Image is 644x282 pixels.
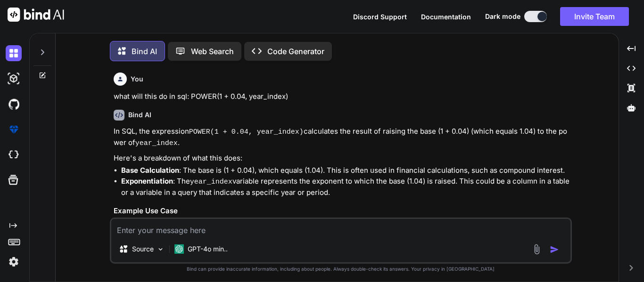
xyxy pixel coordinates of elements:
[6,71,22,87] img: darkAi-studio
[6,45,22,61] img: darkChat
[6,254,22,270] img: settings
[6,96,22,112] img: githubDark
[560,7,629,26] button: Invite Team
[121,165,570,176] li: : The base is (1 + 0.04), which equals (1.04). This is often used in financial calculations, such...
[121,166,179,175] strong: Base Calculation
[114,126,570,149] p: In SQL, the expression calculates the result of raising the base (1 + 0.04) (which equals 1.04) t...
[157,245,165,253] img: Pick Models
[174,244,184,254] img: GPT-4o mini
[267,46,324,57] p: Code Generator
[353,13,407,21] span: Discord Support
[188,244,228,254] p: GPT-4o min..
[6,121,22,137] img: premium
[114,153,570,164] p: Here's a breakdown of what this does:
[189,128,304,136] code: POWER(1 + 0.04, year_index)
[190,178,232,186] code: year_index
[531,244,542,255] img: attachment
[132,46,157,57] p: Bind AI
[131,74,143,84] h6: You
[128,110,151,120] h6: Bind AI
[114,91,570,102] p: what will this do in sql: POWER(1 + 0.04, year_index)
[121,177,173,185] strong: Exponentiation
[6,147,22,163] img: cloudideIcon
[110,266,572,273] p: Bind can provide inaccurate information, including about people. Always double-check its answers....
[550,245,559,254] img: icon
[132,244,154,254] p: Source
[485,12,520,21] span: Dark mode
[421,13,471,21] span: Documentation
[135,139,178,147] code: year_index
[421,12,471,22] button: Documentation
[191,46,234,57] p: Web Search
[121,176,570,198] li: : The variable represents the exponent to which the base (1.04) is raised. This could be a column...
[8,8,64,22] img: Bind AI
[114,206,570,217] h3: Example Use Case
[353,12,407,22] button: Discord Support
